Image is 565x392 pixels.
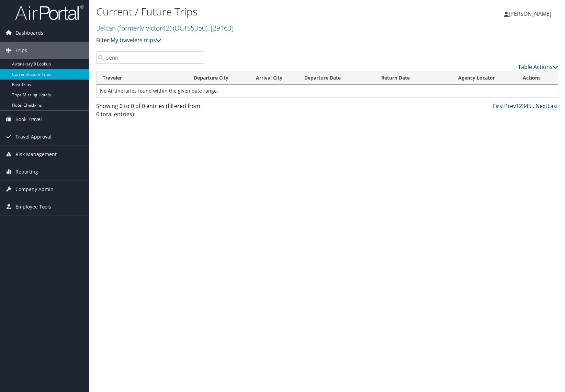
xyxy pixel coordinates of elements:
[519,102,522,110] a: 2
[298,71,375,85] th: Departure Date: activate to sort column descending
[15,111,42,128] span: Book Travel
[96,4,404,19] h1: Current / Future Trips
[250,71,298,85] th: Arrival City: activate to sort column ascending
[15,24,43,41] span: Dashboards
[207,23,234,33] span: , [ 29163 ]
[96,51,204,64] input: Search Traveler or Arrival City
[173,23,207,33] span: ( DCTS5350 )
[15,42,27,59] span: Trips
[525,102,528,110] a: 4
[504,102,516,110] a: Prev
[96,102,204,122] div: Showing 0 to 0 of 0 entries (filtered from 0 total entries)
[15,163,38,180] span: Reporting
[504,3,558,24] a: [PERSON_NAME]
[535,102,547,110] a: Next
[493,102,504,110] a: First
[97,85,558,97] td: No Airtineraries found within the given date range.
[509,10,551,17] span: [PERSON_NAME]
[547,102,558,110] a: Last
[531,102,535,110] span: …
[452,71,516,85] th: Agency Locator: activate to sort column ascending
[518,63,558,71] a: Table Actions
[188,71,250,85] th: Departure City: activate to sort column ascending
[522,102,525,110] a: 3
[15,198,51,215] span: Employee Tools
[516,102,519,110] a: 1
[96,23,234,33] a: Belcan (formerly Victor42)
[15,181,54,198] span: Company Admin
[15,146,57,163] span: Risk Management
[96,36,404,45] p: Filter:
[517,71,558,85] th: Actions
[528,102,531,110] a: 5
[97,71,188,85] th: Traveler: activate to sort column ascending
[111,36,161,44] a: My travelers trips
[15,4,84,21] img: airportal-logo.png
[15,128,52,145] span: Travel Approval
[375,71,452,85] th: Return Date: activate to sort column ascending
